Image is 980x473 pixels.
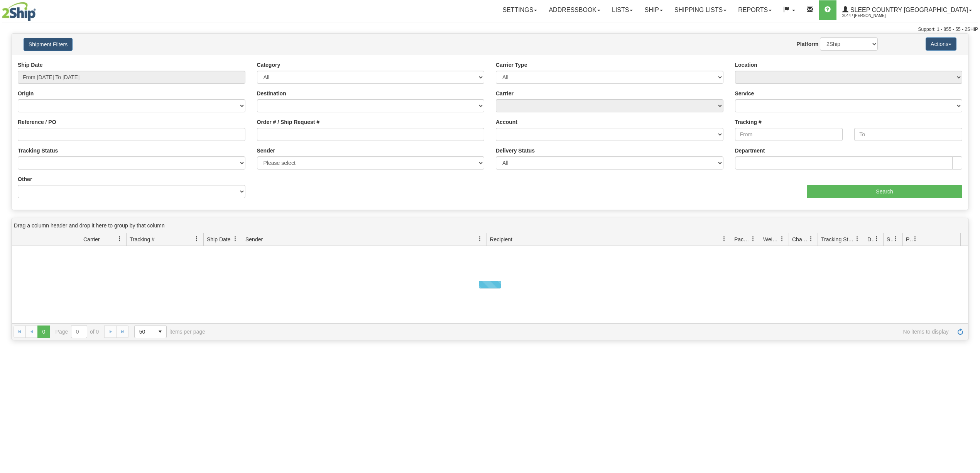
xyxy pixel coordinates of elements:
[792,236,808,243] span: Charge
[12,218,968,233] div: grid grouping header
[867,236,874,243] span: Delivery Status
[496,90,514,97] label: Carrier
[854,128,962,141] input: To
[497,0,543,20] a: Settings
[245,236,263,243] span: Sender
[842,12,900,20] span: 2044 / [PERSON_NAME]
[543,0,606,20] a: Addressbook
[473,232,487,246] a: Sender filter column settings
[747,232,760,246] a: Packages filter column settings
[735,90,754,97] label: Service
[257,147,275,154] label: Sender
[490,236,512,243] span: Recipient
[496,118,517,126] label: Account
[821,236,855,243] span: Tracking Status
[18,175,32,183] label: Other
[962,197,979,276] iframe: chat widget
[2,2,36,21] img: logo2044.jpg
[56,325,99,338] span: Page of 0
[257,61,280,69] label: Category
[18,90,34,97] label: Origin
[735,118,762,126] label: Tracking #
[134,325,205,338] span: items per page
[139,328,149,336] span: 50
[807,185,962,198] input: Search
[190,232,203,246] a: Tracking # filter column settings
[134,325,167,338] span: Page sizes drop down
[24,38,73,51] button: Shipment Filters
[606,0,639,20] a: Lists
[906,236,912,243] span: Pickup Status
[496,61,527,69] label: Carrier Type
[926,37,956,51] button: Actions
[639,0,668,20] a: Ship
[889,232,902,246] a: Shipment Issues filter column settings
[763,236,779,243] span: Weight
[18,118,56,126] label: Reference / PO
[113,232,126,246] a: Carrier filter column settings
[735,128,843,141] input: From
[734,236,750,243] span: Packages
[804,232,818,246] a: Charge filter column settings
[496,147,535,154] label: Delivery Status
[257,90,286,97] label: Destination
[18,147,58,154] label: Tracking Status
[851,232,864,246] a: Tracking Status filter column settings
[718,232,731,246] a: Recipient filter column settings
[154,326,166,338] span: select
[207,236,230,243] span: Ship Date
[887,236,893,243] span: Shipment Issues
[954,326,966,338] a: Refresh
[669,0,732,20] a: Shipping lists
[257,118,320,126] label: Order # / Ship Request #
[796,40,818,48] label: Platform
[735,61,757,69] label: Location
[229,232,242,246] a: Ship Date filter column settings
[732,0,777,20] a: Reports
[83,236,100,243] span: Carrier
[18,61,43,69] label: Ship Date
[130,236,155,243] span: Tracking #
[848,7,968,13] span: Sleep Country [GEOGRAPHIC_DATA]
[836,0,978,20] a: Sleep Country [GEOGRAPHIC_DATA] 2044 / [PERSON_NAME]
[870,232,883,246] a: Delivery Status filter column settings
[37,326,50,338] span: Page 0
[216,329,949,335] span: No items to display
[735,147,765,154] label: Department
[776,232,789,246] a: Weight filter column settings
[909,232,922,246] a: Pickup Status filter column settings
[2,26,978,33] div: Support: 1 - 855 - 55 - 2SHIP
